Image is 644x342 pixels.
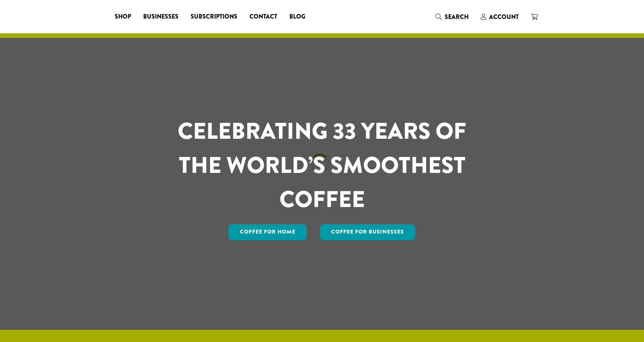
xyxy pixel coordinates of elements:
span: Contact [249,12,277,22]
a: Search [429,11,475,23]
a: Subscriptions [185,11,243,23]
h1: CELEBRATING 33 YEARS OF THE WORLD’S SMOOTHEST COFFEE [155,114,489,216]
span: Blog [289,12,305,22]
span: Search [445,13,469,21]
a: Blog [283,11,311,23]
span: Businesses [143,12,178,22]
span: Subscriptions [191,12,237,22]
span: Shop [115,12,131,22]
a: Businesses [137,11,185,23]
a: Coffee for Home [229,224,307,240]
a: Contact [243,11,283,23]
span: Account [489,13,519,21]
a: Account [475,11,525,23]
a: Shop [109,11,137,23]
a: Coffee For Businesses [320,224,416,240]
